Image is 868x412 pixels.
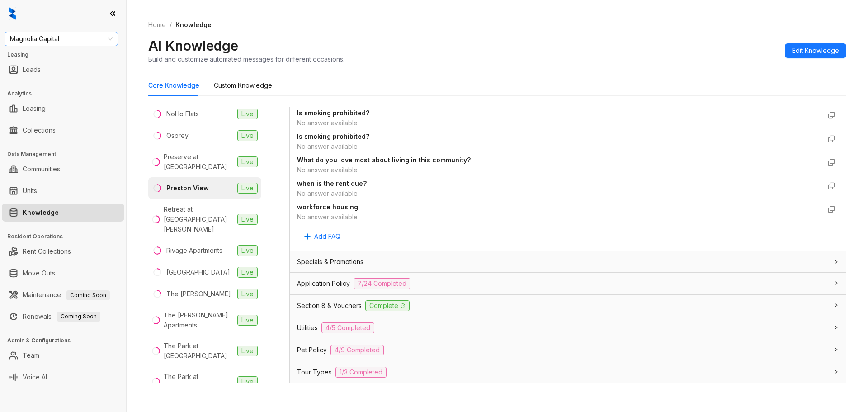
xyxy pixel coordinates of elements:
span: Live [237,346,258,356]
a: Communities [23,160,60,178]
span: 1/3 Completed [335,367,387,378]
a: Rent Collections [23,242,71,260]
div: Tour Types1/3 Completed [290,361,846,383]
h3: Admin & Configurations [7,336,126,345]
span: Live [237,267,258,278]
div: Specials & Promotions [290,251,846,272]
a: Home [146,20,168,30]
a: Knowledge [23,204,59,222]
div: Utilities4/5 Completed [290,317,846,339]
span: Knowledge [175,21,212,28]
span: Complete [365,300,410,311]
h3: Analytics [7,90,126,98]
a: Move Outs [23,264,55,282]
div: The [PERSON_NAME] [166,289,231,299]
img: logo [9,7,16,20]
strong: Is smoking prohibited? [297,133,369,140]
div: No answer available [297,189,821,199]
li: Rent Collections [2,242,124,260]
button: Edit Knowledge [785,43,846,58]
span: 4/9 Completed [330,345,384,355]
li: Team [2,346,124,365]
div: No answer available [297,212,821,222]
span: Live [237,245,258,256]
span: Live [237,183,258,194]
a: Voice AI [23,368,47,386]
span: collapsed [833,259,839,265]
span: 7/24 Completed [354,278,410,289]
span: Live [237,214,258,225]
span: Coming Soon [66,290,110,300]
a: Team [23,346,39,365]
div: Pet Policy4/9 Completed [290,339,846,361]
span: collapsed [833,280,839,286]
strong: workforce housing [297,203,358,211]
a: Leasing [23,99,46,118]
a: Units [23,182,37,200]
div: Build and customize automated messages for different occasions. [148,54,344,64]
div: Rivage Apartments [166,246,222,256]
span: Live [237,109,258,119]
li: Leasing [2,99,124,118]
div: Retreat at [GEOGRAPHIC_DATA][PERSON_NAME] [164,204,234,234]
span: 4/5 Completed [321,322,374,333]
h3: Resident Operations [7,232,126,241]
span: Specials & Promotions [297,257,363,267]
div: The [PERSON_NAME] Apartments [164,310,234,330]
span: Add FAQ [314,232,340,242]
div: NoHo Flats [166,109,199,119]
div: No answer available [297,118,821,128]
a: Collections [23,121,56,139]
span: collapsed [833,303,839,308]
div: Section 8 & VouchersComplete [290,295,846,317]
li: Knowledge [2,204,124,222]
div: [GEOGRAPHIC_DATA] [166,267,230,277]
div: Application Policy7/24 Completed [290,273,846,294]
a: RenewalsComing Soon [23,308,100,326]
span: Magnolia Capital [10,32,113,46]
li: Collections [2,121,124,139]
div: No answer available [297,165,821,175]
div: Custom Knowledge [214,81,272,90]
strong: when is the rent due? [297,180,367,187]
h3: Data Management [7,150,126,158]
span: collapsed [833,325,839,330]
li: Communities [2,160,124,178]
span: Coming Soon [57,312,100,322]
li: Leads [2,61,124,79]
span: Edit Knowledge [792,46,839,56]
li: Voice AI [2,368,124,386]
div: The Park at [GEOGRAPHIC_DATA] [164,341,234,361]
span: Live [237,315,258,326]
li: Renewals [2,308,124,326]
span: Application Policy [297,279,350,289]
li: Maintenance [2,286,124,304]
strong: What do you love most about living in this community? [297,156,471,164]
div: Preston View [166,183,209,193]
span: Tour Types [297,367,332,377]
span: Live [237,156,258,167]
button: Add FAQ [297,229,348,244]
span: Pet Policy [297,345,327,355]
h2: AI Knowledge [148,37,238,54]
div: Osprey [166,131,189,141]
div: Core Knowledge [148,81,199,90]
span: collapsed [833,347,839,352]
span: Utilities [297,323,318,333]
li: / [170,20,172,30]
span: Live [237,289,258,299]
span: collapsed [833,369,839,374]
div: Preserve at [GEOGRAPHIC_DATA] [164,152,234,172]
div: The Park at [GEOGRAPHIC_DATA] [164,372,234,392]
div: No answer available [297,142,821,152]
a: Leads [23,61,41,79]
li: Units [2,182,124,200]
span: Live [237,376,258,387]
h3: Leasing [7,51,126,59]
span: Section 8 & Vouchers [297,301,362,311]
li: Move Outs [2,264,124,282]
span: Live [237,130,258,141]
strong: Is smoking prohibited? [297,109,369,117]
